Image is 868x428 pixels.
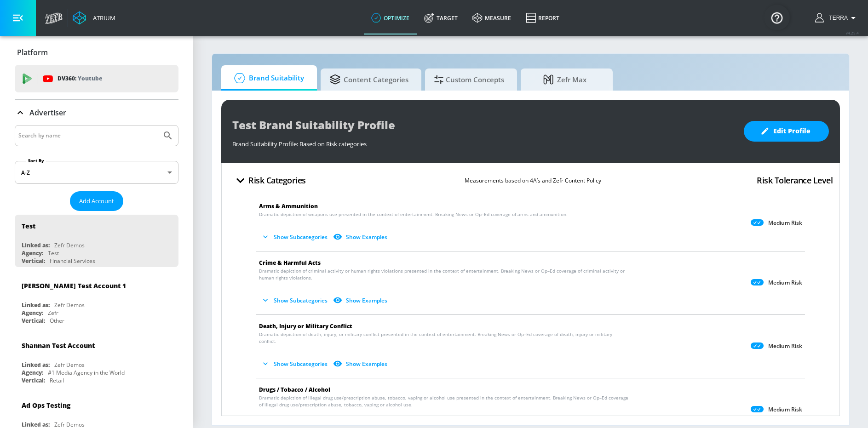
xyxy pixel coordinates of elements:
div: Vertical: [22,257,45,265]
span: Dramatic depiction of death, injury, or military conflict presented in the context of entertainme... [259,331,629,345]
span: v 4.25.4 [846,30,859,35]
a: Report [518,1,567,34]
span: Dramatic depiction of illegal drug use/prescription abuse, tobacco, vaping or alcohol use present... [259,394,629,408]
button: Show Examples [331,356,391,371]
button: Edit Profile [744,121,829,142]
a: Target [417,1,465,34]
p: Advertiser [29,108,66,118]
a: measure [465,1,518,34]
p: Medium Risk [768,342,802,350]
div: Ad Ops Testing [22,401,70,410]
p: Medium Risk [768,279,802,286]
div: Brand Suitability Profile: Based on Risk categories [232,135,735,148]
div: Shannan Test AccountLinked as:Zefr DemosAgency:#1 Media Agency in the WorldVertical:Retail [15,334,178,387]
button: Terra [815,12,859,23]
div: Other [50,317,64,325]
button: Show Subcategories [259,356,331,371]
div: Linked as: [22,241,50,249]
div: Zefr Demos [54,301,85,309]
span: Content Categories [330,68,408,91]
div: Zefr Demos [54,241,85,249]
span: Drugs / Tobacco / Alcohol [259,386,330,394]
div: Shannan Test Account [22,341,95,350]
div: [PERSON_NAME] Test Account 1Linked as:Zefr DemosAgency:ZefrVertical:Other [15,274,178,327]
h4: Risk Tolerance Level [757,174,833,187]
input: Search by name [18,130,158,142]
div: Platform [15,40,178,65]
span: Crime & Harmful Acts [259,259,321,267]
p: Measurements based on 4A’s and Zefr Content Policy [465,176,601,185]
p: Platform [17,47,48,57]
button: Show Examples [331,229,391,245]
p: DV360: [57,74,102,84]
span: Edit Profile [762,126,811,137]
button: Add Account [70,191,123,211]
button: Show Subcategories [259,293,331,308]
p: Youtube [78,74,102,83]
div: TestLinked as:Zefr DemosAgency:TestVertical:Financial Services [15,215,178,267]
button: Risk Categories [229,170,310,191]
div: Linked as: [22,301,50,309]
div: Vertical: [22,317,45,325]
span: Arms & Ammunition [259,202,318,210]
a: optimize [364,1,417,34]
div: Test [22,222,35,230]
div: Agency: [22,309,43,317]
div: Linked as: [22,361,50,369]
div: Financial Services [50,257,95,265]
div: [PERSON_NAME] Test Account 1 [22,281,126,290]
span: Death, Injury or Military Conflict [259,322,352,330]
h4: Risk Categories [248,174,306,187]
div: Vertical: [22,377,45,384]
div: Agency: [22,249,43,257]
span: Custom Concepts [434,68,504,91]
span: Add Account [79,196,114,206]
button: Show Subcategories [259,229,331,245]
div: Test [48,249,59,257]
span: Dramatic depiction of weapons use presented in the context of entertainment. Breaking News or Op–... [259,211,568,218]
div: Zefr [48,309,58,317]
label: Sort By [26,158,46,164]
div: #1 Media Agency in the World [48,369,125,377]
span: Brand Suitability [230,67,304,89]
div: A-Z [15,161,178,184]
div: Retail [50,377,64,384]
div: Zefr Demos [54,361,85,369]
div: DV360: Youtube [15,65,178,92]
button: Show Examples [331,293,391,308]
button: Open Resource Center [764,5,790,30]
span: Dramatic depiction of criminal activity or human rights violations presented in the context of en... [259,268,629,281]
div: Agency: [22,369,43,377]
p: Medium Risk [768,219,802,227]
a: Atrium [73,11,115,25]
div: Advertiser [15,100,178,126]
span: login as: terra.richardson@zefr.com [825,15,848,21]
span: Zefr Max [530,68,600,91]
p: Medium Risk [768,406,802,413]
div: Atrium [89,14,115,22]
